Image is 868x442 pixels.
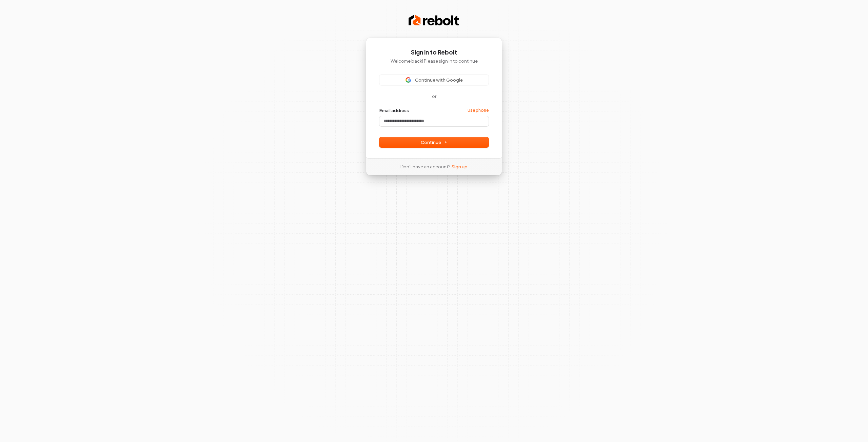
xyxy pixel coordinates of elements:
a: Use phone [468,108,489,113]
button: Sign in with GoogleContinue with Google [379,75,489,85]
p: Welcome back! Please sign in to continue [379,58,489,64]
span: Don’t have an account? [400,164,450,170]
span: Continue [421,139,447,145]
button: Continue [379,137,489,147]
label: Email address [379,107,409,113]
span: Continue with Google [415,77,463,83]
img: Sign in with Google [406,77,411,83]
h1: Sign in to Rebolt [379,48,489,57]
p: or [432,93,436,99]
img: Rebolt Logo [409,14,459,27]
a: Sign up [452,164,468,170]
